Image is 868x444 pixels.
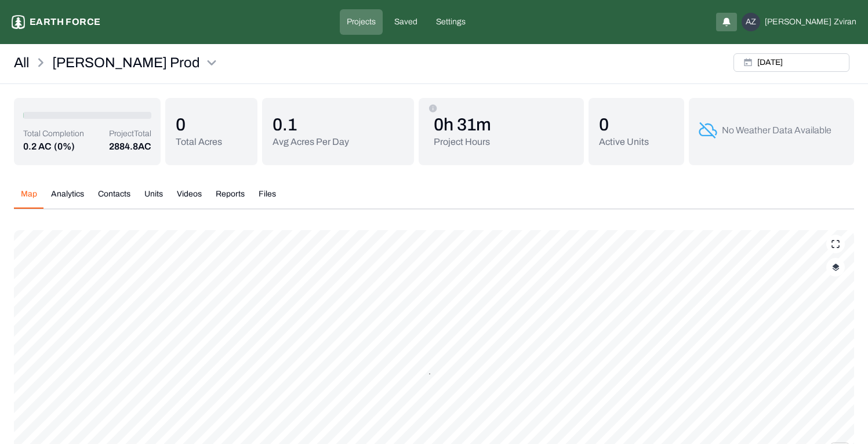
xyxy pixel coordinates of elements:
[599,114,649,135] p: 0
[434,114,491,135] p: 0h 31m
[434,135,491,149] p: Project Hours
[834,16,856,28] span: Zviran
[12,15,25,29] img: earthforce-logo-white-uG4MPadI.svg
[742,13,856,31] button: AZ[PERSON_NAME]Zviran
[347,16,376,28] p: Projects
[209,188,252,209] button: Reports
[54,140,75,154] p: (0%)
[14,53,29,72] a: All
[429,9,473,35] a: Settings
[176,114,222,135] p: 0
[387,9,424,35] a: Saved
[273,135,349,149] p: Avg Acres Per Day
[137,188,170,209] button: Units
[170,188,209,209] button: Videos
[429,373,430,374] button: 5
[23,140,84,154] button: 0.2 AC(0%)
[340,9,383,35] a: Projects
[765,16,831,28] span: [PERSON_NAME]
[14,188,44,209] button: Map
[394,16,417,28] p: Saved
[722,123,831,137] p: No Weather Data Available
[273,114,349,135] p: 0.1
[832,263,840,271] img: layerIcon
[30,15,100,29] p: Earth force
[109,140,151,154] p: 2884.8 AC
[733,53,849,72] button: [DATE]
[109,128,151,140] p: Project Total
[252,188,283,209] button: Files
[23,128,84,140] p: Total Completion
[91,188,137,209] button: Contacts
[599,135,649,149] p: Active Units
[176,135,222,149] p: Total Acres
[23,140,52,154] p: 0.2 AC
[44,188,91,209] button: Analytics
[742,13,760,31] div: AZ
[52,53,200,72] p: [PERSON_NAME] Prod
[436,16,466,28] p: Settings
